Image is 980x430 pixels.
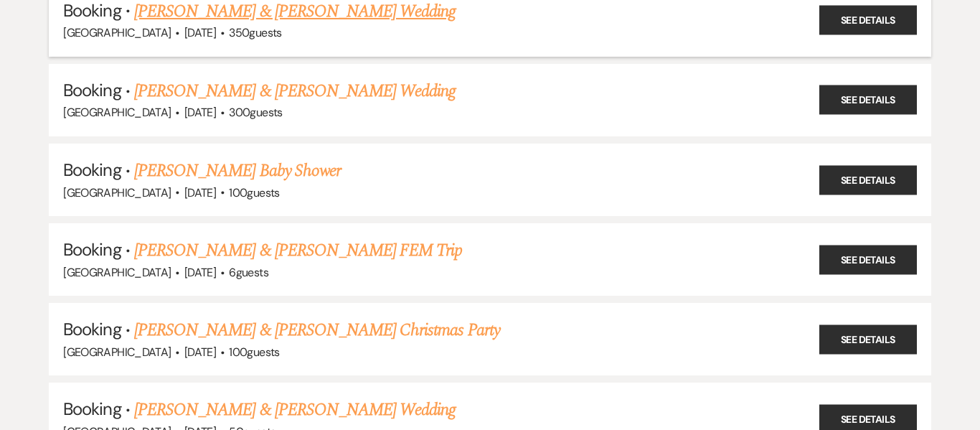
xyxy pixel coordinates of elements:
[184,185,216,200] span: [DATE]
[184,265,216,280] span: [DATE]
[819,245,917,274] a: See Details
[229,25,281,40] span: 350 guests
[134,317,500,343] a: [PERSON_NAME] & [PERSON_NAME] Christmas Party
[229,185,279,200] span: 100 guests
[229,265,268,280] span: 6 guests
[819,165,917,195] a: See Details
[184,25,216,40] span: [DATE]
[134,78,456,104] a: [PERSON_NAME] & [PERSON_NAME] Wedding
[229,105,282,120] span: 300 guests
[819,324,917,354] a: See Details
[819,85,917,115] a: See Details
[63,79,121,101] span: Booking
[134,238,463,263] a: [PERSON_NAME] & [PERSON_NAME] FEM Trip
[134,397,456,423] a: [PERSON_NAME] & [PERSON_NAME] Wedding
[63,345,171,360] span: [GEOGRAPHIC_DATA]
[63,105,171,120] span: [GEOGRAPHIC_DATA]
[63,318,121,340] span: Booking
[63,185,171,200] span: [GEOGRAPHIC_DATA]
[184,345,216,360] span: [DATE]
[63,159,121,181] span: Booking
[134,158,341,184] a: [PERSON_NAME] Baby Shower
[63,238,121,261] span: Booking
[63,25,171,40] span: [GEOGRAPHIC_DATA]
[184,105,216,120] span: [DATE]
[229,345,279,360] span: 100 guests
[63,398,121,420] span: Booking
[819,6,917,35] a: See Details
[63,265,171,280] span: [GEOGRAPHIC_DATA]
